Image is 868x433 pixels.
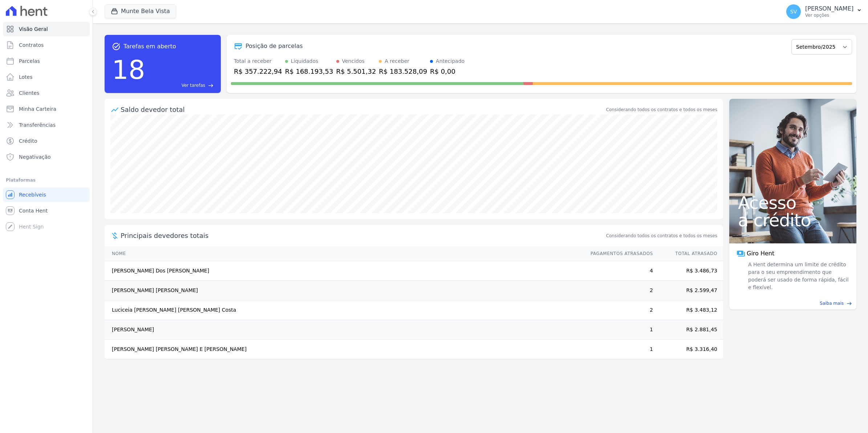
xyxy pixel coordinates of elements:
[820,300,844,307] span: Saiba mais
[606,232,717,239] span: Considerando todos os contratos e todos os meses
[105,320,584,340] td: [PERSON_NAME]
[584,340,653,359] td: 1
[19,121,56,129] span: Transferências
[3,54,90,68] a: Parcelas
[584,281,653,300] td: 2
[234,57,282,65] div: Total a receber
[584,320,653,340] td: 1
[3,187,90,202] a: Recebíveis
[3,22,90,36] a: Visão Geral
[246,42,303,50] div: Posição de parcelas
[291,57,319,65] div: Liquidados
[738,194,848,211] span: Acesso
[105,281,584,300] td: [PERSON_NAME] [PERSON_NAME]
[112,42,121,51] span: task_alt
[780,1,868,22] button: SV [PERSON_NAME] Ver opções
[3,150,90,164] a: Negativação
[19,89,39,97] span: Clientes
[105,246,584,261] th: Nome
[734,300,852,307] a: Saiba mais east
[606,106,717,113] div: Considerando todos os contratos e todos os meses
[19,41,44,49] span: Contratos
[112,51,145,89] div: 18
[3,70,90,84] a: Lotes
[285,66,333,76] div: R$ 168.193,53
[105,4,176,18] button: Munte Bela Vista
[342,57,365,65] div: Vencidos
[19,191,46,198] span: Recebíveis
[3,118,90,132] a: Transferências
[208,83,214,88] span: east
[148,82,214,89] a: Ver tarefas east
[6,176,87,185] div: Plataformas
[738,211,848,229] span: a crédito
[3,203,90,218] a: Conta Hent
[653,261,723,281] td: R$ 3.486,73
[19,73,33,81] span: Lotes
[430,66,465,76] div: R$ 0,00
[385,57,409,65] div: A receber
[336,66,376,76] div: R$ 5.501,32
[436,57,465,65] div: Antecipado
[19,57,40,65] span: Parcelas
[653,246,723,261] th: Total Atrasado
[805,5,853,12] p: [PERSON_NAME]
[19,153,51,161] span: Negativação
[747,261,849,291] span: A Hent determina um limite de crédito para o seu empreendimento que poderá ser usado de forma ráp...
[105,340,584,359] td: [PERSON_NAME] [PERSON_NAME] E [PERSON_NAME]
[234,66,282,76] div: R$ 357.222,94
[3,102,90,116] a: Minha Carteira
[3,86,90,100] a: Clientes
[653,340,723,359] td: R$ 3.316,40
[105,261,584,281] td: [PERSON_NAME] Dos [PERSON_NAME]
[19,207,48,214] span: Conta Hent
[121,105,605,114] div: Saldo devedor total
[19,25,48,33] span: Visão Geral
[653,281,723,300] td: R$ 2.599,47
[182,82,205,89] span: Ver tarefas
[790,9,797,14] span: SV
[105,300,584,320] td: Luciceia [PERSON_NAME] [PERSON_NAME] Costa
[805,12,853,18] p: Ver opções
[19,105,56,113] span: Minha Carteira
[747,249,774,258] span: Giro Hent
[123,42,176,51] span: Tarefas em aberto
[121,231,605,240] span: Principais devedores totais
[19,137,37,145] span: Crédito
[584,261,653,281] td: 4
[653,320,723,340] td: R$ 2.881,45
[3,134,90,148] a: Crédito
[653,300,723,320] td: R$ 3.483,12
[584,246,653,261] th: Pagamentos Atrasados
[3,38,90,52] a: Contratos
[584,300,653,320] td: 2
[379,66,427,76] div: R$ 183.528,09
[847,301,852,306] span: east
